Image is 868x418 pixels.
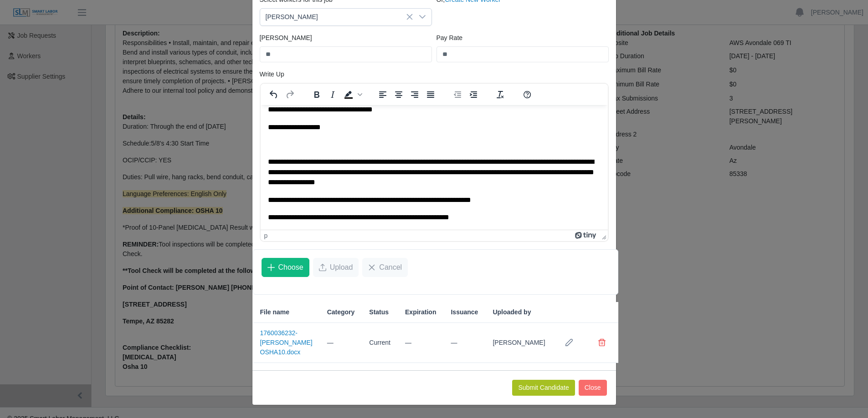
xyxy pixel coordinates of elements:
[362,323,398,363] td: Current
[309,88,324,101] button: Bold
[493,307,531,317] span: Uploaded by
[512,380,575,396] button: Submit Candidate
[282,88,298,101] button: Redo
[423,88,438,101] button: Justify
[330,262,353,273] span: Upload
[405,307,436,317] span: Expiration
[362,258,408,277] button: Cancel
[327,307,355,317] span: Category
[560,333,578,352] button: Row Edit
[593,333,611,352] button: Delete file
[260,9,413,25] span: Rafael Velazquez Urrutia
[260,307,290,317] span: File name
[278,262,303,273] span: Choose
[379,262,402,273] span: Cancel
[493,88,508,101] button: Clear formatting
[260,70,284,79] label: Write Up
[313,258,359,277] button: Upload
[398,323,443,363] td: —
[266,88,282,101] button: Undo
[375,88,390,101] button: Align left
[437,33,463,43] label: Pay Rate
[261,105,608,230] iframe: Rich Text Area
[369,307,389,317] span: Status
[575,232,598,239] a: Powered by Tiny
[451,307,478,317] span: Issuance
[485,323,552,363] td: [PERSON_NAME]
[443,323,485,363] td: —
[264,232,268,239] div: p
[598,230,608,241] div: Press the Up and Down arrow keys to resize the editor.
[466,88,481,101] button: Increase indent
[407,88,422,101] button: Align right
[262,258,309,277] button: Choose
[260,329,313,356] a: 1760036232-[PERSON_NAME] OSHA10.docx
[519,88,535,101] button: Help
[341,88,364,101] div: Background color Black
[325,88,340,101] button: Italic
[579,380,607,396] button: Close
[391,88,406,101] button: Align center
[260,33,312,43] label: [PERSON_NAME]
[320,323,362,363] td: —
[450,88,465,101] button: Decrease indent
